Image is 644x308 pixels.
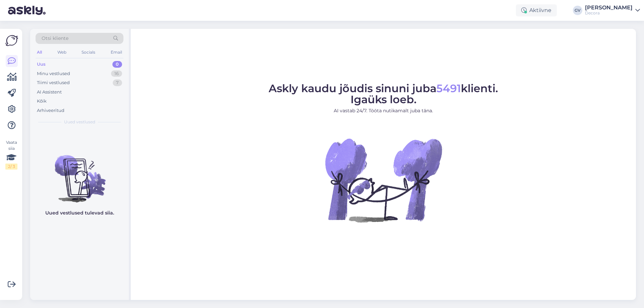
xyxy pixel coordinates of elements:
[269,82,498,106] span: Askly kaudu jõudis sinuni juba klienti. Igaüks loeb.
[323,120,444,240] img: No Chat active
[37,70,70,77] div: Minu vestlused
[585,5,640,16] a: [PERSON_NAME]Decora
[113,79,122,86] div: 7
[5,139,17,170] div: Vaata siia
[516,4,557,16] div: Aktiivne
[5,164,17,170] div: 2 / 3
[30,143,129,203] img: No chats
[37,107,64,114] div: Arhiveeritud
[56,48,68,57] div: Web
[64,119,95,125] span: Uued vestlused
[80,48,97,57] div: Socials
[111,70,122,77] div: 16
[269,107,498,114] p: AI vastab 24/7. Tööta nutikamalt juba täna.
[37,89,62,96] div: AI Assistent
[585,10,633,16] div: Decora
[42,35,68,42] span: Otsi kliente
[45,209,114,217] p: Uued vestlused tulevad siia.
[37,61,46,68] div: Uus
[109,48,123,57] div: Email
[585,5,633,10] div: [PERSON_NAME]
[5,34,18,47] img: Askly Logo
[37,98,47,105] div: Kõik
[436,82,461,95] span: 5491
[36,48,43,57] div: All
[573,6,582,15] div: GV
[112,61,122,68] div: 0
[37,79,70,86] div: Tiimi vestlused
